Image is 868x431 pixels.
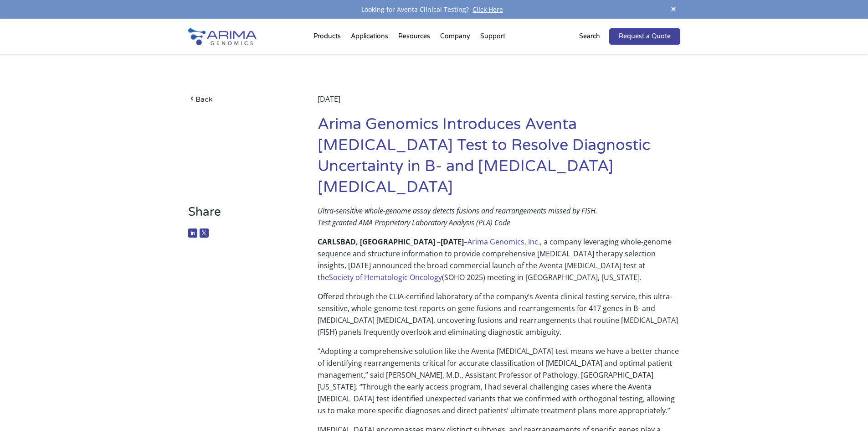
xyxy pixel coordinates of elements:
[188,205,291,226] h3: Share
[318,93,680,114] div: [DATE]
[188,28,257,45] img: Arima-Genomics-logo
[318,345,680,424] p: “Adopting a comprehensive solution like the Aventa [MEDICAL_DATA] test means we have a better cha...
[318,236,680,291] p: – ., a company leveraging whole-genome sequence and structure information to provide comprehensiv...
[318,291,680,345] p: Offered through the CLIA-certified laboratory of the company’s Aventa clinical testing service, t...
[188,93,291,105] a: Back
[579,31,600,42] p: Search
[467,237,538,247] a: Arima Genomics, Inc
[188,4,680,16] div: Looking for Aventa Clinical Testing?
[318,237,441,247] b: CARLSBAD, [GEOGRAPHIC_DATA] –
[318,114,680,205] h1: Arima Genomics Introduces Aventa [MEDICAL_DATA] Test to Resolve Diagnostic Uncertainty in B- and ...
[318,206,597,216] em: Ultra-sensitive whole-genome assay detects fusions and rearrangements missed by FISH.
[469,5,507,14] a: Click Here
[609,28,680,45] a: Request a Quote
[441,237,464,247] b: [DATE]
[318,218,510,228] em: Test granted AMA Proprietary Laboratory Analysis (PLA) Code
[329,272,442,282] a: Society of Hematologic Oncology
